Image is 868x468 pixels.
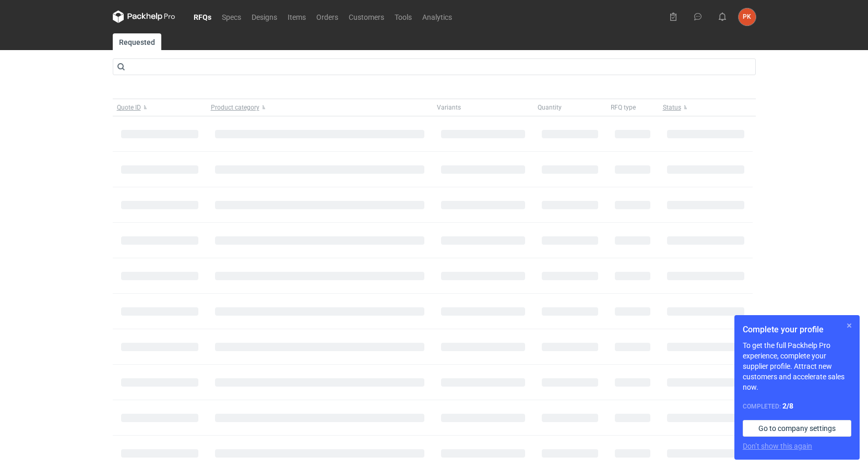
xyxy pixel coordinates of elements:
button: Status [659,99,753,116]
p: To get the full Packhelp Pro experience, complete your supplier profile. Attract new customers an... [743,340,851,392]
a: Analytics [417,10,457,23]
strong: 2 / 8 [782,402,793,410]
a: Items [282,10,311,23]
span: Variants [437,103,461,112]
a: Go to company settings [743,420,851,437]
span: Quote ID [117,103,141,112]
div: Paulina Kempara [739,8,756,26]
span: Status [663,103,681,112]
a: Orders [311,10,343,23]
h1: Complete your profile [743,323,851,336]
span: Quantity [538,103,562,112]
a: Designs [246,10,282,23]
button: Quote ID [113,99,207,116]
button: Skip for now [843,319,855,332]
a: Tools [389,10,417,23]
button: Don’t show this again [743,441,812,451]
a: Requested [113,33,161,50]
button: PK [739,8,756,26]
svg: Packhelp Pro [113,10,175,23]
div: Completed: [743,401,851,412]
button: Product category [207,99,433,116]
span: RFQ type [611,103,636,112]
a: Customers [343,10,389,23]
a: RFQs [188,10,217,23]
span: Product category [211,103,259,112]
a: Specs [217,10,246,23]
